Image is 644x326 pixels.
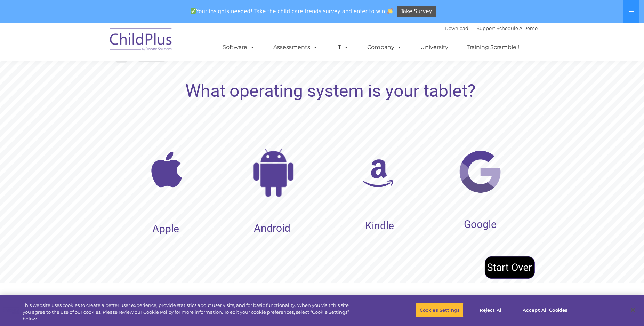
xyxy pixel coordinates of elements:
a: Software [216,40,262,54]
button: Accept All Cookies [519,303,571,317]
a: Assessments [266,40,325,54]
button: Reject All [469,303,513,317]
div: This website uses cookies to create a better user experience, provide statistics about user visit... [23,302,354,323]
a: University [413,40,455,54]
rs-layer: Apple [152,222,179,236]
img: ChildPlus by Procare Solutions [106,23,176,58]
font: | [445,25,538,31]
a: Download [445,25,468,31]
span: Your insights needed! Take the child care trends survey and enter to win! [187,5,396,18]
a: Schedule A Demo [497,25,538,31]
rs-layer: Android [254,224,290,232]
button: Close [625,302,641,318]
rs-layer: What operating system is your tablet? [185,80,476,102]
img: 👏 [387,8,393,14]
rs-layer: Kindle [365,221,394,231]
rs-layer: Google [464,220,497,229]
a: IT [329,40,356,54]
img: ✅ [191,8,196,14]
a: Take Survey [397,6,436,18]
span: Take Survey [401,6,432,18]
a: Training Scramble!! [460,40,526,54]
button: Cookies Settings [416,303,464,317]
a: Support [477,25,495,31]
span: Phone number [210,69,240,74]
a: Company [360,40,409,54]
span: Last name [210,40,232,46]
